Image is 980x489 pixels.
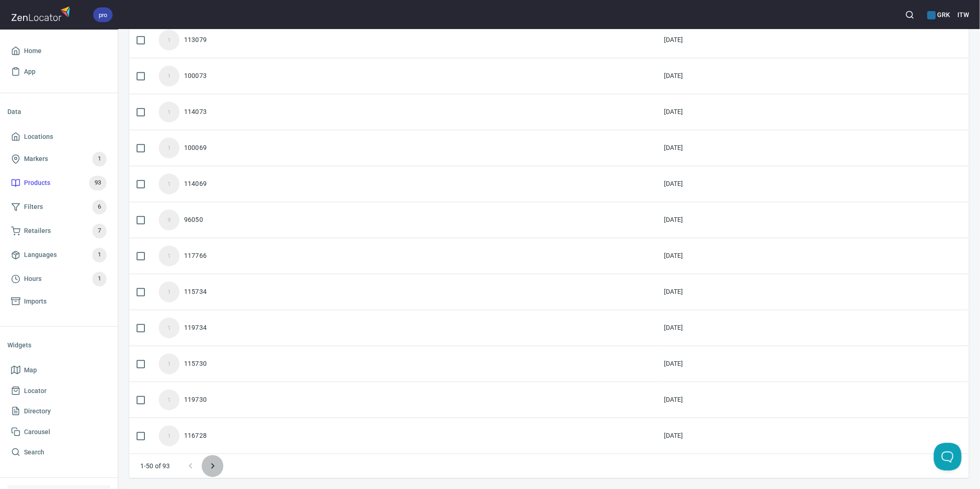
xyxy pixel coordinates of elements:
span: Locator [24,385,47,397]
iframe: Help Scout Beacon - Open [934,443,962,471]
span: Map [24,364,37,376]
div: [DATE] [664,215,683,224]
div: [DATE] [664,431,683,440]
li: Data [7,101,110,123]
a: Filters6 [7,195,110,219]
a: Map [7,360,110,381]
div: [DATE] [664,359,683,368]
span: 1 [92,274,107,284]
div: 115730 [184,359,207,368]
a: Retailers7 [7,219,110,243]
span: Carousel [24,426,50,438]
div: 1 [159,245,179,266]
div: 9 [159,209,179,230]
div: 114073 [184,107,207,116]
div: 1 [159,353,179,374]
span: 6 [92,202,107,212]
img: zenlocator [11,4,73,24]
div: 1 [159,30,179,50]
button: ITW [957,5,969,25]
a: Imports [7,291,110,312]
a: App [7,61,110,82]
div: 1 [159,281,179,302]
span: pro [93,10,113,20]
a: Locations [7,126,110,147]
div: 1 [159,425,179,446]
a: Home [7,41,110,61]
div: Manage your apps [927,5,950,25]
div: 1 [159,101,179,122]
div: [DATE] [664,107,683,116]
button: Next page [202,455,224,477]
span: Retailers [24,225,51,237]
div: [DATE] [664,287,683,296]
span: Languages [24,249,57,261]
a: Hours1 [7,267,110,291]
div: 1 [159,173,179,194]
span: Hours [24,273,42,285]
h6: GRK [927,10,950,20]
button: color-2273A7 [927,11,936,19]
div: 116728 [184,431,207,440]
p: 1-50 of 93 [140,461,170,471]
a: Carousel [7,422,110,442]
span: 1 [92,250,107,260]
div: [DATE] [664,251,683,260]
div: 96050 [184,215,203,224]
li: Widgets [7,334,110,356]
div: 1 [159,389,179,410]
a: Locator [7,381,110,401]
div: [DATE] [664,143,683,152]
span: Products [24,177,50,189]
a: Directory [7,401,110,422]
div: [DATE] [664,179,683,188]
div: 1 [159,317,179,338]
span: Search [24,447,44,458]
div: 119730 [184,395,207,404]
a: Search [7,442,110,463]
span: 7 [92,226,107,236]
span: Imports [24,296,47,307]
h6: ITW [957,10,969,20]
div: 100073 [184,71,207,80]
span: App [24,66,36,78]
span: 1 [92,154,107,164]
div: 115734 [184,287,207,296]
a: Languages1 [7,243,110,267]
div: 114069 [184,179,207,188]
span: Directory [24,406,51,417]
div: [DATE] [664,35,683,44]
div: [DATE] [664,323,683,332]
span: 93 [89,178,107,188]
div: [DATE] [664,71,683,80]
div: pro [93,7,113,22]
div: 119734 [184,323,207,332]
span: Locations [24,131,53,143]
span: Home [24,45,42,57]
a: Markers1 [7,147,110,171]
div: 100069 [184,143,207,152]
div: [DATE] [664,395,683,404]
div: 113079 [184,35,207,44]
div: 1 [159,137,179,158]
a: Products93 [7,171,110,195]
span: Filters [24,201,43,213]
div: 117766 [184,251,207,260]
span: Markers [24,153,48,165]
div: 1 [159,66,179,86]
